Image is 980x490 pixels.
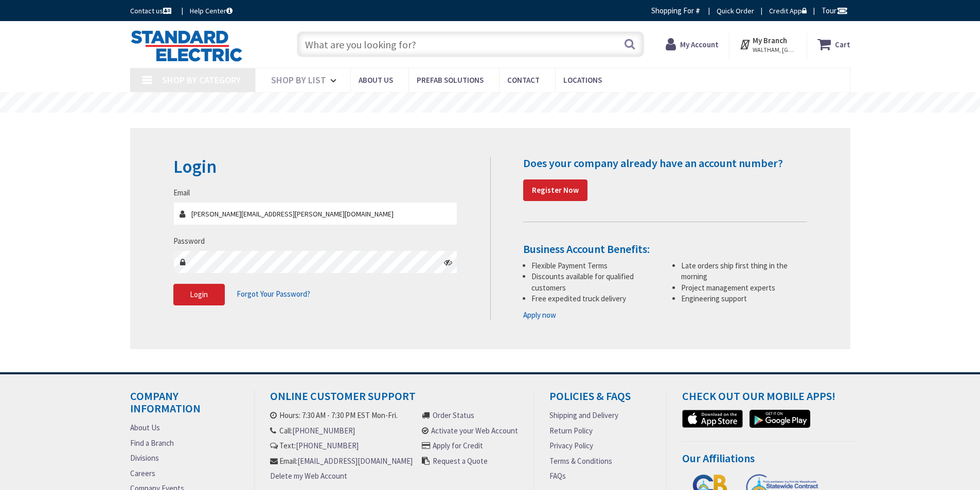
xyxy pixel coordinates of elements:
[817,35,850,53] a: Cart
[431,425,518,436] a: Activate your Web Account
[433,440,483,451] a: Apply for Credit
[680,40,719,49] strong: My Account
[835,35,850,53] strong: Cart
[696,6,700,15] strong: #
[666,35,719,53] a: My Account
[173,157,458,177] h2: Login
[190,289,208,299] span: Login
[753,35,787,45] strong: My Branch
[173,187,190,198] label: Email
[130,452,159,463] a: Divisions
[682,452,858,472] h4: Our Affiliations
[681,260,807,282] li: Late orders ship first thing in the morning
[328,98,654,109] rs-layer: Coronavirus: Our Commitment to Our Employees and Customers
[270,410,413,421] li: Hours: 7:30 AM - 7:30 PM EST Mon-Fri.
[739,35,796,53] div: My Branch WALTHAM, [GEOGRAPHIC_DATA]
[270,456,413,466] li: Email:
[296,440,359,451] a: [PHONE_NUMBER]
[130,390,239,422] h4: Company Information
[433,456,488,466] a: Request a Quote
[359,75,393,85] span: About Us
[190,6,233,16] a: Help Center
[130,438,174,448] a: Find a Branch
[523,157,807,169] h4: Does your company already have an account number?
[549,425,593,436] a: Return Policy
[531,271,657,293] li: Discounts available for qualified customers
[292,425,355,436] a: [PHONE_NUMBER]
[173,235,205,246] label: Password
[130,30,243,62] img: Standard Electric
[769,6,807,16] a: Credit App
[173,284,225,305] button: Login
[162,74,241,86] span: Shop By Category
[130,422,160,433] a: About Us
[270,470,347,481] a: Delete my Web Account
[444,258,452,266] i: Click here to show/hide password
[531,260,657,271] li: Flexible Payment Terms
[549,410,618,421] a: Shipping and Delivery
[433,410,474,421] a: Order Status
[523,310,556,320] a: Apply now
[717,6,754,16] a: Quick Order
[549,390,650,410] h4: Policies & FAQs
[130,468,155,479] a: Careers
[417,75,484,85] span: Prefab Solutions
[237,284,310,304] a: Forgot Your Password?
[682,390,858,410] h4: Check out Our Mobile Apps!
[532,185,579,195] strong: Register Now
[651,6,694,15] span: Shopping For
[523,243,807,255] h4: Business Account Benefits:
[271,74,326,86] span: Shop By List
[681,293,807,304] li: Engineering support
[270,440,413,451] li: Text:
[173,202,458,225] input: Email
[130,6,173,16] a: Contact us
[549,456,612,466] a: Terms & Conditions
[507,75,540,85] span: Contact
[270,425,413,436] li: Call:
[753,46,796,54] span: WALTHAM, [GEOGRAPHIC_DATA]
[297,456,413,466] a: [EMAIL_ADDRESS][DOMAIN_NAME]
[563,75,602,85] span: Locations
[297,31,644,57] input: What are you looking for?
[549,440,593,451] a: Privacy Policy
[237,289,310,299] span: Forgot Your Password?
[531,293,657,304] li: Free expedited truck delivery
[523,179,587,201] a: Register Now
[549,470,566,481] a: FAQs
[681,282,807,293] li: Project management experts
[270,390,518,410] h4: Online Customer Support
[822,6,848,15] span: Tour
